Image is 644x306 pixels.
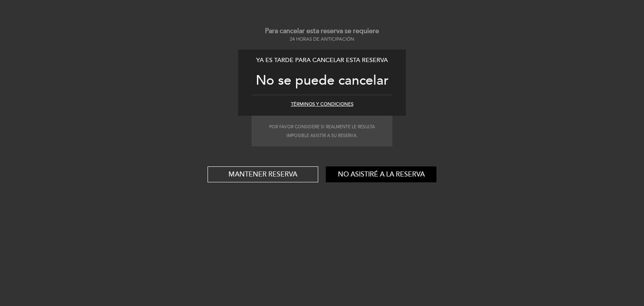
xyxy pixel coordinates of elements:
[313,36,354,42] span: de anticipación
[291,101,353,108] button: Términos y condiciones
[296,36,312,42] span: horas
[252,56,392,65] div: Ya es tarde para cancelar esta reserva
[269,124,375,138] small: Por favor considere si realmente le resulta imposible asistir a su reserva.
[256,72,389,89] span: No se puede cancelar
[208,166,318,182] button: Mantener reserva
[326,166,436,182] button: No asistiré a la reserva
